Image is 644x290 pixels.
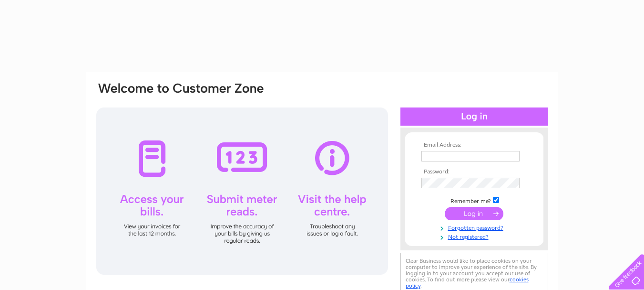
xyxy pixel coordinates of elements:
[445,207,503,220] input: Submit
[406,276,529,289] a: cookies policy
[421,223,530,232] a: Forgotten password?
[419,195,530,205] td: Remember me?
[419,169,530,175] th: Password:
[419,142,530,149] th: Email Address:
[421,232,530,241] a: Not registered?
